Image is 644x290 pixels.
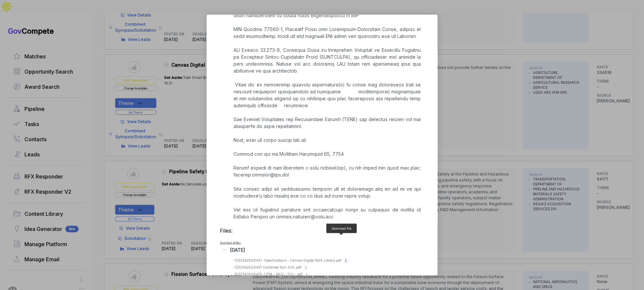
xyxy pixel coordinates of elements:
[233,258,341,262] span: - 1232SA25Q0431 -Specifications - Canvas Digital NGS Library.pdf
[233,272,303,276] span: - 1232SA25Q0431- LPTA - RFQ - TCs -.pdf
[233,265,302,269] span: - 1232SA25Q0431 Combined Syn-SOL.pdf
[220,241,241,244] a: Download all files
[230,246,245,253] div: [DATE]
[220,226,424,234] h3: Files:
